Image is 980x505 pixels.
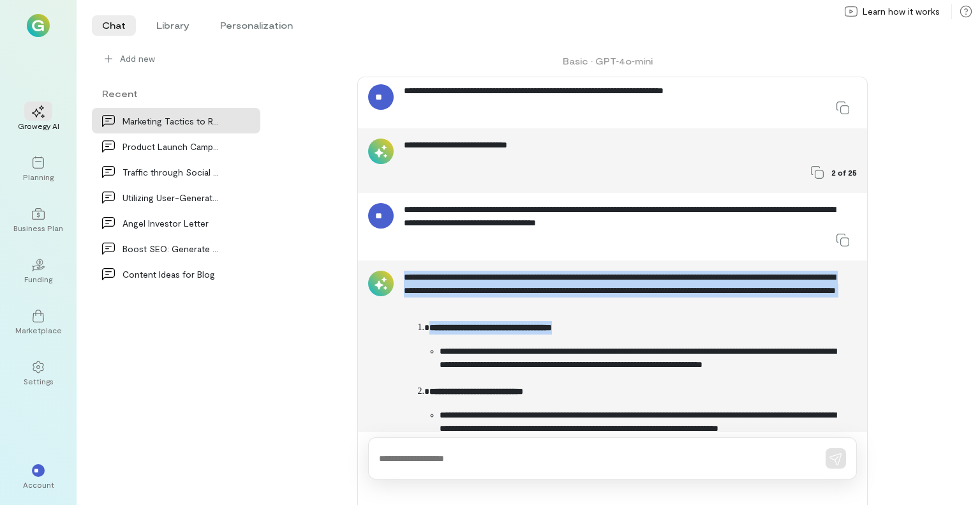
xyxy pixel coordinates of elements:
[24,274,52,284] div: Funding
[15,248,61,294] a: Funding
[13,223,63,233] div: Business Plan
[863,5,940,18] span: Learn how it works
[15,350,61,396] a: Settings
[122,165,222,179] div: Traffic through Social Media Advertising
[122,242,222,255] div: Boost SEO: Generate Related Keywords
[23,172,54,182] div: Planning
[122,268,222,281] div: Content Ideas for Blog
[23,479,54,490] div: Account
[15,325,62,335] div: Marketplace
[210,15,303,36] li: Personalization
[122,140,222,153] div: Product Launch Campaign
[122,216,222,230] div: Angel Investor Letter
[120,52,250,65] span: Add new
[92,87,260,100] div: Recent
[18,121,59,131] div: Growegy AI
[122,114,222,128] div: Marketing Tactics to Reach your Target Audience
[15,197,61,243] a: Business Plan
[831,167,857,177] span: 2 of 25
[92,15,136,36] li: Chat
[15,95,61,141] a: Growegy AI
[15,146,61,192] a: Planning
[15,299,61,345] a: Marketplace
[122,191,222,204] div: Utilizing User-Generated Content
[146,15,200,36] li: Library
[24,376,54,386] div: Settings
